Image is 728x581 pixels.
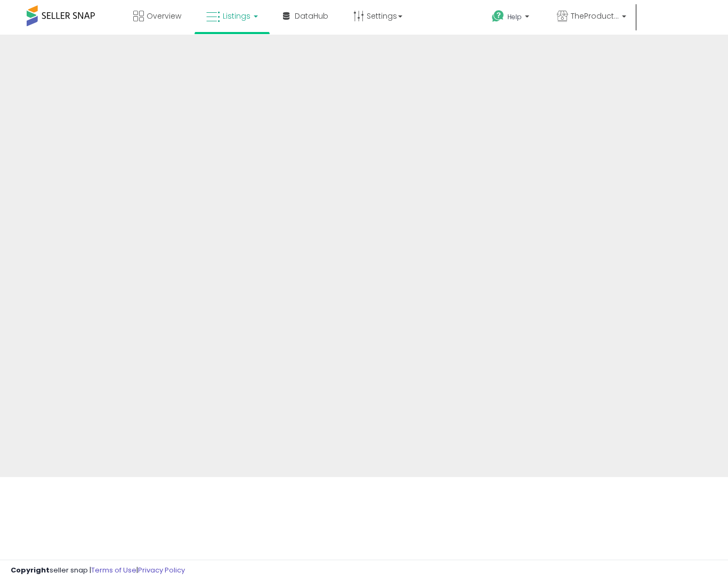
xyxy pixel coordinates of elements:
[491,10,505,23] i: Get Help
[571,11,619,21] span: TheProductHaven
[295,11,328,21] span: DataHub
[147,11,181,21] span: Overview
[507,12,522,21] span: Help
[223,11,250,21] span: Listings
[483,2,540,35] a: Help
